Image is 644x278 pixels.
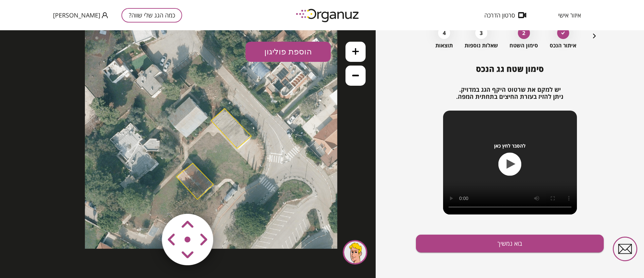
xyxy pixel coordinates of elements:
[53,12,100,18] span: [PERSON_NAME]
[494,143,526,149] span: להסבר לחץ כאן
[416,235,604,252] button: בוא נמשיך
[518,27,530,39] div: 2
[416,86,604,101] h2: יש למקם את שרטוט היקף הגג במדויק. ניתן להזיז בעזרת החיצים בתחתית המפה.
[509,42,538,49] span: סימון השטח
[148,169,228,250] img: vector-smart-object-copy.png
[438,27,450,39] div: 4
[550,42,576,49] span: איתור הנכס
[484,12,515,18] span: סרטון הדרכה
[53,11,108,19] button: [PERSON_NAME]
[558,12,581,18] span: איזור אישי
[246,11,331,32] button: הוספת פוליגון
[474,12,536,18] button: סרטון הדרכה
[548,12,591,18] button: איזור אישי
[476,63,544,74] span: סימון שטח גג הנכס
[435,42,453,49] span: תוצאות
[475,27,487,39] div: 3
[465,42,498,49] span: שאלות נוספות
[291,6,365,25] img: logo
[121,8,182,23] button: כמה הגג שלי שווה?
